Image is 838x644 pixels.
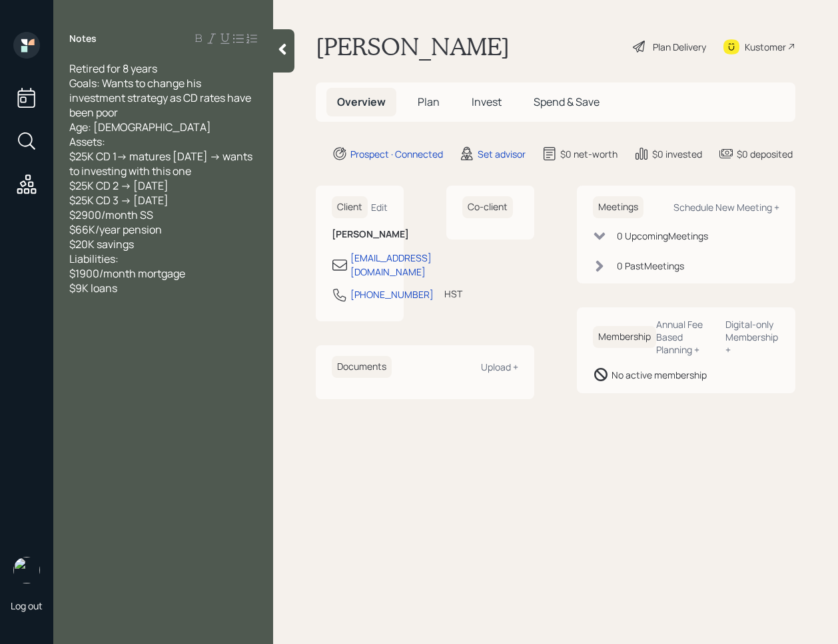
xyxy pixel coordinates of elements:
span: Goals: Wants to change his investment strategy as CD rates have been poor [69,76,253,120]
div: $0 net-worth [560,147,618,161]
span: Retired for 8 years [69,61,157,76]
h6: Documents [332,356,392,378]
span: $2900/month SS [69,208,153,222]
div: 0 Past Meeting s [617,259,684,273]
div: Digital-only Membership + [725,318,779,356]
span: Invest [472,94,502,109]
div: [EMAIL_ADDRESS][DOMAIN_NAME] [350,251,432,279]
img: retirable_logo.png [13,557,40,583]
span: $1900/month mortgage [69,266,185,281]
span: Age: [DEMOGRAPHIC_DATA] [69,120,211,134]
div: Upload + [481,361,518,373]
h6: [PERSON_NAME] [332,229,388,240]
span: $25K CD 3 -> [DATE] [69,193,169,208]
span: Spend & Save [534,94,600,109]
label: Notes [69,32,97,45]
h6: Meetings [593,196,643,218]
div: Plan Delivery [653,40,706,54]
div: Set advisor [478,147,526,161]
span: $66K/year pension [69,222,162,237]
h6: Co-client [462,196,513,218]
div: No active membership [612,368,707,382]
span: Plan [418,94,440,109]
div: Log out [11,599,43,612]
span: $20K savings [69,237,134,251]
div: $0 deposited [737,147,793,161]
div: Prospect · Connected [350,147,443,161]
div: [PHONE_NUMBER] [350,287,434,301]
h1: [PERSON_NAME] [316,32,510,61]
span: Liabilities: [69,251,119,266]
div: 0 Upcoming Meeting s [617,229,708,243]
div: Schedule New Meeting + [673,201,779,214]
div: Edit [371,201,388,214]
div: Annual Fee Based Planning + [656,318,715,356]
span: $25K CD 2 -> [DATE] [69,178,169,193]
span: $9K loans [69,281,117,295]
div: HST [444,287,462,301]
span: $25K CD 1-> matures [DATE] -> wants to investing with this one [69,149,254,178]
span: Assets: [69,134,105,149]
span: Overview [337,94,386,109]
h6: Client [332,196,368,218]
div: $0 invested [652,147,702,161]
h6: Membership [593,326,656,348]
div: Kustomer [745,40,786,54]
